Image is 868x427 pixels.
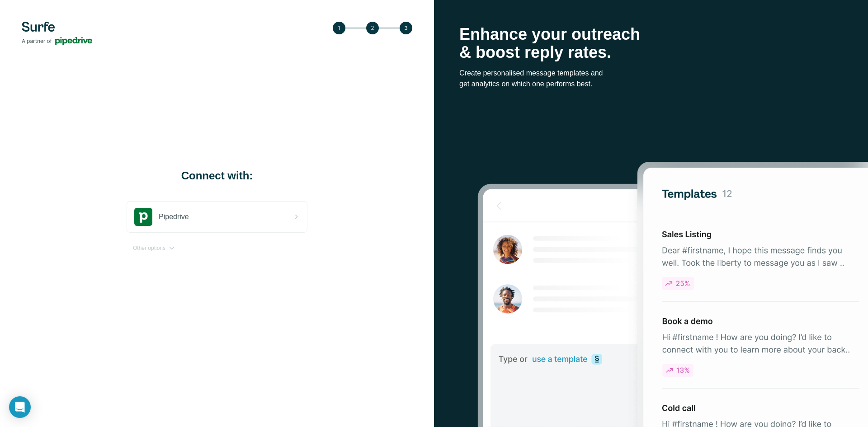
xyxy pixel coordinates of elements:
[22,22,92,45] img: Surfe's logo
[133,244,165,252] span: Other options
[134,208,152,226] img: pipedrive's logo
[459,68,843,79] p: Create personalised message templates and
[459,25,843,43] p: Enhance your outreach
[127,169,307,183] h1: Connect with:
[159,211,189,222] span: Pipedrive
[459,43,843,61] p: & boost reply rates.
[459,79,843,89] p: get analytics on which one performs best.
[9,396,31,418] div: Open Intercom Messenger
[333,22,412,34] img: Step 3
[477,162,868,427] img: Surfe Stock Photo - Selling good vibes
